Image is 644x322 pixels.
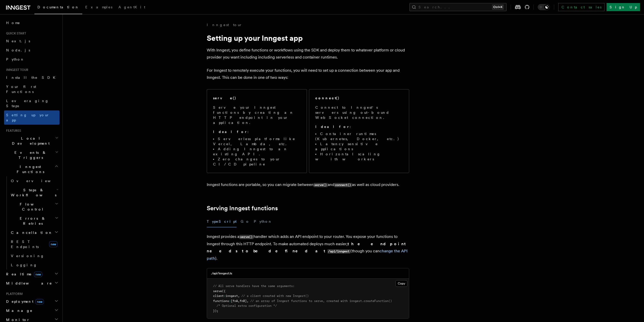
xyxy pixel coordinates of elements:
button: Manage [4,306,59,315]
span: Leveraging Steps [6,99,49,108]
button: Flow Control [9,200,59,214]
span: Manage [4,308,33,313]
li: Horizontal scaling with workers [315,151,403,162]
h2: serve() [213,96,236,101]
p: Serve your Inngest functions by creating an HTTP endpoint in your application. [213,105,301,125]
span: Quick start [4,31,26,35]
strong: Ideal for [315,125,350,129]
code: connect() [334,183,352,187]
button: Middleware [4,279,59,288]
a: Contact sales [558,3,605,11]
button: Inngest Functions [4,162,59,176]
li: Zero changes to your CI/CD pipeline [213,157,301,167]
a: REST Endpointsnew [9,237,59,251]
code: serve() [239,235,254,239]
a: Versioning [9,251,59,260]
span: Setting up your app [6,113,50,122]
span: /* Optional extra configuration */ [217,304,277,308]
span: new [35,299,44,305]
span: Realtime [4,272,42,277]
span: , [247,299,248,303]
button: Deploymentnew [4,297,59,306]
span: AgentKit [118,5,145,9]
span: new [34,272,42,277]
kbd: Ctrl+K [492,5,504,10]
a: AgentKit [115,2,148,14]
span: Node.js [6,48,30,52]
span: // All serve handlers have the same arguments: [213,284,295,288]
span: Inngest tour [4,68,28,72]
span: Flow Control [9,202,55,212]
a: Serving Inngest functions [207,205,278,212]
h2: connect() [315,96,340,101]
a: Install the SDK [4,73,59,82]
a: Next.js [4,36,59,46]
div: Inngest Functions [4,176,59,270]
span: client [213,294,224,298]
span: Events & Triggers [4,150,55,160]
span: [fnA [231,299,238,303]
span: Inngest Functions [4,164,55,174]
button: Steps & Workflows [9,185,59,200]
a: Overview [9,176,59,185]
button: Cancellation [9,228,59,237]
button: Python [254,216,272,227]
span: }); [213,309,218,313]
span: Middleware [4,281,52,286]
span: , [238,299,240,303]
h1: Setting up your Inngest app [207,33,409,43]
span: Steps & Workflows [9,187,56,198]
a: Your first Functions [4,82,59,96]
a: Examples [82,2,115,14]
button: TypeScript [207,216,237,227]
span: Features [4,129,21,133]
p: Inngest provides a handler which adds an API endpoint to your router. You expose your functions t... [207,233,409,262]
button: Copy [396,280,407,287]
span: Your first Functions [6,85,36,94]
span: Deployment [4,299,44,304]
span: functions [213,299,229,303]
span: Overview [11,179,63,183]
li: Latency sensitive applications [315,141,403,151]
a: Python [4,55,59,64]
span: , [238,294,240,298]
span: // an array of Inngest functions to serve, created with inngest.createFunction() [250,299,392,303]
button: Errors & Retries [9,214,59,228]
a: Node.js [4,46,59,55]
p: Inngest functions are portable, so you can migrate between and as well as cloud providers. [207,181,409,188]
h3: ./api/inngest.ts [211,271,232,275]
span: Documentation [37,5,79,9]
a: Home [4,18,59,27]
span: Home [6,20,20,25]
p: With Inngest, you define functions or workflows using the SDK and deploy them to whatever platfor... [207,47,409,61]
span: Install the SDK [6,75,58,80]
button: Events & Triggers [4,148,59,162]
span: // a client created with new Inngest() [241,294,309,298]
span: Platform [4,292,23,296]
a: Inngest tour [207,22,242,27]
span: Logging [11,263,37,267]
button: Toggle dark mode [538,4,550,10]
code: serve() [314,183,328,187]
span: Python [6,57,25,61]
span: Next.js [6,39,30,43]
span: ({ [222,289,225,293]
li: Adding Inngest to an existing API. [213,146,301,157]
p: For Inngest to remotely execute your functions, you will need to set up a connection between your... [207,67,409,81]
a: connect()Connect to Inngest's servers using out-bound WebSocket connection.Ideal for:Container ru... [309,89,409,173]
span: new [49,241,57,247]
button: Local Development [4,134,59,148]
span: : [229,299,231,303]
a: serve()Serve your Inngest functions by creating an HTTP endpoint in your application.Ideal for:Se... [207,89,307,173]
span: inngest [225,294,238,298]
a: Logging [9,260,59,270]
p: : [315,124,403,129]
span: Errors & Retries [9,216,55,226]
a: Sign Up [607,3,640,11]
p: Connect to Inngest's servers using out-bound WebSocket connection. [315,105,403,120]
span: Examples [85,5,112,9]
a: Documentation [34,2,82,14]
a: Setting up your app [4,110,59,125]
span: Cancellation [9,230,53,235]
span: Local Development [4,136,55,146]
